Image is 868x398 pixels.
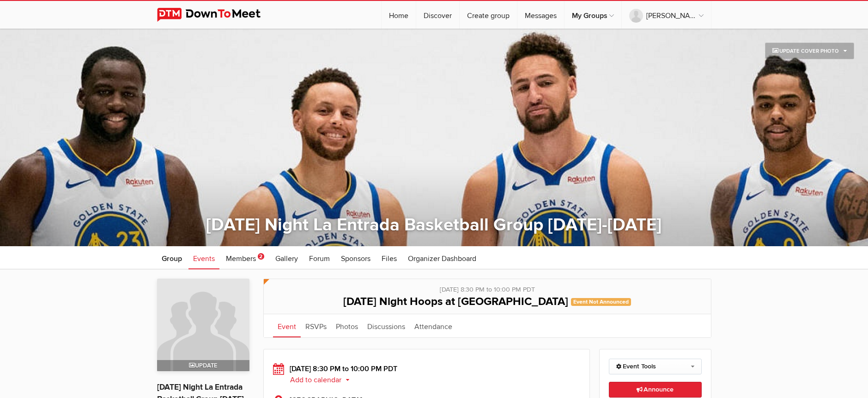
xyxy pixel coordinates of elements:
[157,246,187,269] a: Group
[226,254,256,263] span: Members
[565,1,621,29] a: My Groups
[336,246,375,269] a: Sponsors
[193,254,215,263] span: Events
[157,279,249,371] a: Update
[157,8,275,22] img: DownToMeet
[221,246,269,269] a: Members 2
[609,382,702,398] a: Announce
[301,314,331,337] a: RSVPs
[408,254,476,263] span: Organizer Dashboard
[363,314,410,337] a: Discussions
[304,246,334,269] a: Forum
[571,298,631,306] span: Event Not Announced
[377,246,401,269] a: Files
[273,279,702,295] div: [DATE] 8:30 PM to 10:00 PM PDT
[460,1,517,29] a: Create group
[188,246,219,269] a: Events
[273,363,581,386] div: [DATE] 8:30 PM to 10:00 PM PDT
[157,279,249,371] img: Thursday Night La Entrada Basketball Group 2025-2026
[517,1,564,29] a: Messages
[290,376,357,384] button: Add to calendar
[609,359,702,374] a: Event Tools
[275,254,298,263] span: Gallery
[341,254,370,263] span: Sponsors
[273,314,301,337] a: Event
[271,246,303,269] a: Gallery
[189,362,217,369] span: Update
[622,1,711,29] a: [PERSON_NAME]
[403,246,481,269] a: Organizer Dashboard
[343,295,568,308] span: [DATE] Night Hoops at [GEOGRAPHIC_DATA]
[416,1,459,29] a: Discover
[258,253,264,260] span: 2
[382,1,416,29] a: Home
[162,254,182,263] span: Group
[765,43,854,59] a: Update Cover Photo
[382,254,397,263] span: Files
[309,254,330,263] span: Forum
[331,314,363,337] a: Photos
[206,214,662,236] a: [DATE] Night La Entrada Basketball Group [DATE]-[DATE]
[410,314,457,337] a: Attendance
[637,386,674,393] span: Announce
